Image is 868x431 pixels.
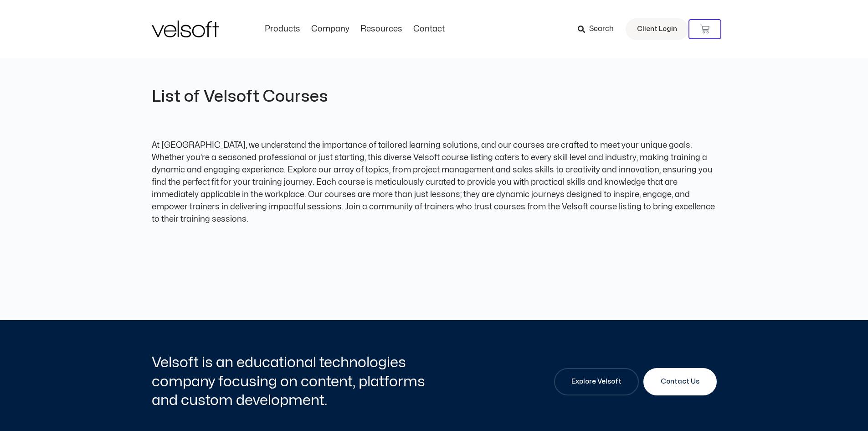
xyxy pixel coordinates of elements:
[306,24,355,34] a: CompanyMenu Toggle
[637,23,677,35] span: Client Login
[643,368,717,395] a: Contact Us
[355,24,408,34] a: ResourcesMenu Toggle
[152,353,432,410] h2: Velsoft is an educational technologies company focusing on content, platforms and custom developm...
[259,24,450,34] nav: Menu
[626,18,688,40] a: Client Login
[152,21,219,37] img: Velsoft Training Materials
[259,24,306,34] a: ProductsMenu Toggle
[571,376,621,387] span: Explore Velsoft
[589,23,614,35] span: Search
[578,21,620,37] a: Search
[554,368,639,395] a: Explore Velsoft
[152,139,717,225] p: At [GEOGRAPHIC_DATA], we understand the importance of tailored learning solutions, and our course...
[408,24,450,34] a: ContactMenu Toggle
[152,86,432,108] h2: List of Velsoft Courses
[661,376,699,387] span: Contact Us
